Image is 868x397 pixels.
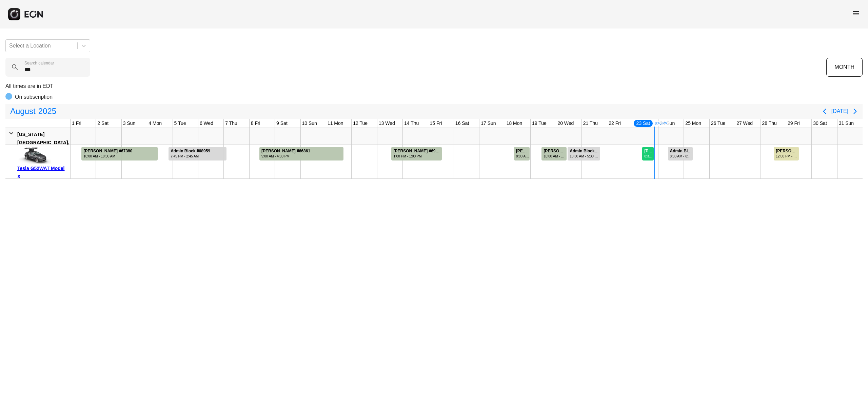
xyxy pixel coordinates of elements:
div: Rented for 3 days by Rob Matei Current status is completed [81,145,158,160]
div: 29 Fri [786,119,801,128]
div: [PERSON_NAME] #67293 [776,149,798,154]
div: 17 Sun [479,119,497,128]
div: 10:00 AM - 10:00 AM [83,154,132,159]
div: [PERSON_NAME] #70407 [544,149,566,154]
div: 25 Mon [684,119,703,128]
p: All times are in EDT [5,82,863,90]
div: Admin Block #70542 [570,149,599,154]
div: 11 Mon [326,119,345,128]
div: Rented for 2 days by Admin Block Current status is rental [567,145,600,160]
div: 28 Thu [761,119,778,128]
div: Rented for 1 days by Maksim Rozen Current status is verified [773,145,799,160]
p: On subscription [15,93,53,101]
label: Search calendar [24,60,54,66]
div: 8:30 AM - 8:00 PM [644,154,653,159]
div: 7 Thu [224,119,239,128]
div: 3 Sun [122,119,137,128]
div: 27 Wed [735,119,754,128]
div: 21 Thu [582,119,599,128]
div: 26 Tue [710,119,727,128]
div: [PERSON_NAME] #66861 [261,149,310,154]
div: 2 Sat [96,119,110,128]
div: 30 Sat [812,119,828,128]
div: 15 Fri [428,119,443,128]
button: MONTH [826,58,863,77]
div: 9:00 AM - 4:30 PM [261,154,310,159]
span: August [9,105,37,118]
button: Next page [848,105,862,118]
div: 10:00 AM - 10:00 AM [544,154,566,159]
div: Rented for 2 days by John Harrington Current status is completed [391,145,442,160]
img: car [17,147,51,164]
div: 16 Sat [454,119,470,128]
div: 7:45 PM - 2:45 AM [171,154,210,159]
div: Admin Block #68959 [171,149,210,154]
div: 5 Tue [173,119,188,128]
div: Rented for 3 days by Admin Block Current status is rental [168,145,227,160]
div: 18 Mon [505,119,524,128]
button: August2025 [6,105,60,118]
div: [PERSON_NAME] #67380 [83,149,132,154]
div: 24 Sun [658,119,676,128]
div: 12 Tue [352,119,369,128]
div: 1:00 PM - 1:00 PM [393,154,441,159]
div: 4 Mon [147,119,163,128]
div: [PERSON_NAME] #70270 [516,149,529,154]
span: 2025 [37,105,58,118]
div: 6 Wed [198,119,215,128]
div: Admin Block #71029 [670,149,692,154]
div: Tesla G52WAT Model X [17,164,68,181]
div: 8:00 AM - 11:30 PM [516,154,529,159]
span: menu [852,9,860,17]
div: Rented for 1 days by RICHARD PERO Current status is rental [642,145,654,160]
div: 1 Fri [71,119,83,128]
div: 13 Wed [377,119,396,128]
div: 8 Fri [250,119,262,128]
div: Rented for 4 days by Carlos Pellegrini Current status is completed [259,145,344,160]
div: 12:00 PM - 12:00 PM [776,154,798,159]
div: 22 Fri [607,119,622,128]
div: 20 Wed [556,119,575,128]
div: 14 Thu [403,119,420,128]
div: 8:30 AM - 8:30 AM [670,154,692,159]
div: Rented for 1 days by Admin Block Current status is rental [668,145,693,160]
div: 9 Sat [275,119,289,128]
div: Rented for 1 days by Xavier Morel Current status is completed [541,145,567,160]
div: [PERSON_NAME] #69153 [393,149,441,154]
div: 19 Tue [531,119,548,128]
div: 10:30 AM - 5:30 PM [570,154,599,159]
div: 31 Sun [837,119,855,128]
div: [US_STATE][GEOGRAPHIC_DATA], [GEOGRAPHIC_DATA] [17,130,69,155]
div: [PERSON_NAME] #69172 [644,149,653,154]
div: Rented for 1 days by jon ortiz Current status is completed [514,145,530,160]
div: 10 Sun [301,119,318,128]
button: [DATE] [831,105,848,117]
div: 23 Sat [633,119,653,128]
button: Previous page [818,105,831,118]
